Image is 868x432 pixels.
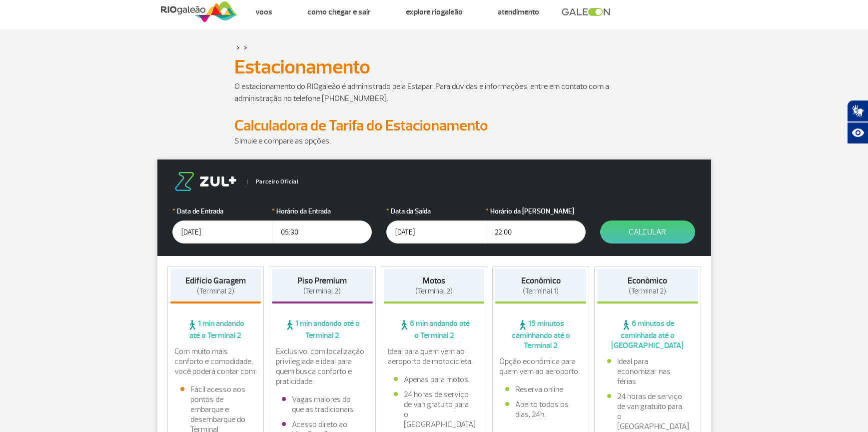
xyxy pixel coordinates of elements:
input: dd/mm/aaaa [386,220,486,243]
li: 24 horas de serviço de van gratuito para o [GEOGRAPHIC_DATA] [394,389,475,429]
input: hh:mm [486,220,586,243]
span: (Terminal 2) [197,286,234,296]
li: Vagas maiores do que as tradicionais. [282,394,363,414]
label: Data da Saída [386,206,486,216]
span: (Terminal 1) [523,286,559,296]
strong: Econômico [628,275,667,286]
img: logo-zul.png [172,172,238,191]
a: > [236,41,240,53]
button: Abrir recursos assistivos. [847,122,868,144]
p: Com muito mais conforto e comodidade, você poderá contar com: [174,346,257,376]
p: Ideal para quem vem ao aeroporto de motocicleta. [388,346,481,366]
a: Explore RIOgaleão [406,7,463,17]
p: O estacionamento do RIOgaleão é administrado pela Estapar. Para dúvidas e informações, entre em c... [234,80,634,104]
span: 6 min andando até o Terminal 2 [384,318,485,340]
h1: Estacionamento [234,58,634,75]
p: Exclusivo, com localização privilegiada e ideal para quem busca conforto e praticidade. [276,346,369,386]
div: Plugin de acessibilidade da Hand Talk. [847,100,868,144]
p: Simule e compare as opções. [234,135,634,147]
label: Horário da [PERSON_NAME] [486,206,586,216]
strong: Econômico [521,275,561,286]
a: Como chegar e sair [307,7,371,17]
li: Aberto todos os dias, 24h. [505,399,576,419]
input: dd/mm/aaaa [172,220,272,243]
span: 1 min andando até o Terminal 2 [170,318,261,340]
span: (Terminal 2) [629,286,666,296]
a: Voos [255,7,272,17]
label: Data de Entrada [172,206,272,216]
span: (Terminal 2) [303,286,341,296]
span: 6 minutos de caminhada até o [GEOGRAPHIC_DATA] [597,318,698,350]
li: 24 horas de serviço de van gratuito para o [GEOGRAPHIC_DATA] [607,391,688,431]
a: > [244,41,247,53]
strong: Motos [423,275,445,286]
li: Ideal para economizar nas férias [607,356,688,386]
input: hh:mm [272,220,372,243]
p: Opção econômica para quem vem ao aeroporto. [499,356,582,376]
li: Reserva online [505,384,576,394]
label: Horário da Entrada [272,206,372,216]
button: Abrir tradutor de língua de sinais. [847,100,868,122]
span: 15 minutos caminhando até o Terminal 2 [495,318,586,350]
strong: Edifício Garagem [185,275,246,286]
span: Parceiro Oficial [247,179,298,184]
h2: Calculadora de Tarifa do Estacionamento [234,116,634,135]
strong: Piso Premium [297,275,347,286]
span: (Terminal 2) [415,286,453,296]
span: 1 min andando até o Terminal 2 [272,318,373,340]
button: Calcular [600,220,695,243]
a: Atendimento [498,7,539,17]
li: Apenas para motos. [394,374,475,384]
